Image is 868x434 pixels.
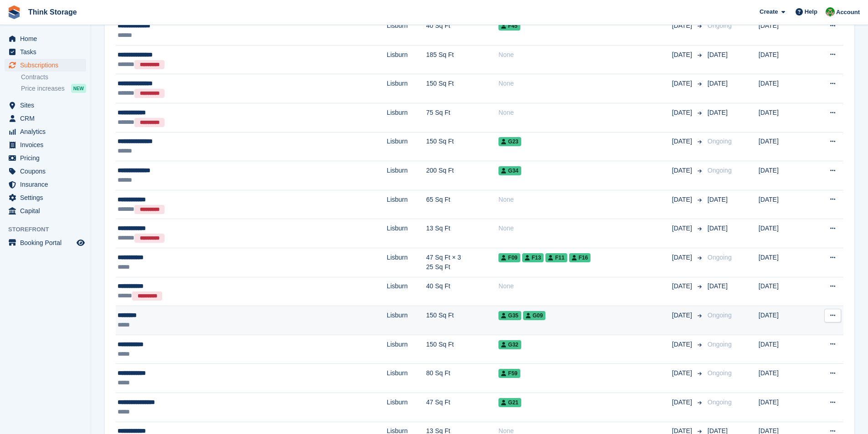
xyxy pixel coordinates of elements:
[5,138,86,151] a: menu
[708,22,732,29] span: Ongoing
[759,132,807,161] td: [DATE]
[498,398,521,407] span: G21
[672,368,694,378] span: [DATE]
[5,236,86,249] a: menu
[387,16,426,46] td: Lisburn
[21,83,86,93] a: Price increases NEW
[760,7,778,16] span: Create
[708,196,728,203] span: [DATE]
[20,165,75,178] span: Coupons
[708,109,728,116] span: [DATE]
[708,138,732,145] span: Ongoing
[672,79,694,88] span: [DATE]
[498,21,520,31] span: F45
[426,306,498,335] td: 150 Sq Ft
[498,253,520,262] span: F09
[426,74,498,103] td: 150 Sq Ft
[426,16,498,46] td: 40 Sq Ft
[836,8,860,17] span: Account
[672,50,694,60] span: [DATE]
[20,59,75,71] span: Subscriptions
[498,311,521,320] span: G35
[387,335,426,364] td: Lisburn
[523,311,546,320] span: G09
[759,364,807,393] td: [DATE]
[708,225,728,232] span: [DATE]
[708,398,732,406] span: Ongoing
[387,219,426,248] td: Lisburn
[25,5,81,20] a: Think Storage
[20,204,75,217] span: Capital
[672,137,694,146] span: [DATE]
[672,166,694,175] span: [DATE]
[426,364,498,393] td: 80 Sq Ft
[387,277,426,306] td: Lisburn
[498,369,520,378] span: F59
[426,45,498,74] td: 185 Sq Ft
[672,195,694,204] span: [DATE]
[498,79,672,88] div: None
[21,73,86,82] a: Contracts
[5,112,86,125] a: menu
[708,282,728,290] span: [DATE]
[498,108,672,117] div: None
[672,340,694,349] span: [DATE]
[672,108,694,117] span: [DATE]
[5,125,86,138] a: menu
[387,364,426,393] td: Lisburn
[426,161,498,190] td: 200 Sq Ft
[759,103,807,133] td: [DATE]
[672,398,694,407] span: [DATE]
[71,84,86,93] div: NEW
[426,219,498,248] td: 13 Sq Ft
[708,254,732,261] span: Ongoing
[387,393,426,422] td: Lisburn
[759,161,807,190] td: [DATE]
[759,393,807,422] td: [DATE]
[708,167,732,174] span: Ongoing
[498,166,521,175] span: G34
[20,32,75,45] span: Home
[75,237,86,248] a: Preview store
[708,369,732,377] span: Ongoing
[498,281,672,291] div: None
[672,311,694,320] span: [DATE]
[426,393,498,422] td: 47 Sq Ft
[672,21,694,31] span: [DATE]
[21,84,65,93] span: Price increases
[545,253,567,262] span: F11
[426,248,498,277] td: 47 Sq Ft × 3 25 Sq Ft
[5,204,86,217] a: menu
[672,281,694,291] span: [DATE]
[826,7,835,16] img: Sarah Mackie
[20,46,75,58] span: Tasks
[759,74,807,103] td: [DATE]
[20,138,75,151] span: Invoices
[759,335,807,364] td: [DATE]
[759,306,807,335] td: [DATE]
[8,225,91,234] span: Storefront
[426,190,498,219] td: 65 Sq Ft
[387,45,426,74] td: Lisburn
[498,340,521,349] span: G32
[20,99,75,112] span: Sites
[498,224,672,233] div: None
[426,277,498,306] td: 40 Sq Ft
[569,253,591,262] span: F16
[5,59,86,71] a: menu
[426,103,498,133] td: 75 Sq Ft
[20,152,75,164] span: Pricing
[672,253,694,262] span: [DATE]
[20,112,75,125] span: CRM
[387,74,426,103] td: Lisburn
[387,103,426,133] td: Lisburn
[5,32,86,45] a: menu
[387,248,426,277] td: Lisburn
[498,137,521,146] span: G23
[7,5,21,19] img: stora-icon-8386f47178a22dfd0bd8f6a31ec36ba5ce8667c1dd55bd0f319d3a0aa187defe.svg
[759,219,807,248] td: [DATE]
[5,178,86,191] a: menu
[708,341,732,348] span: Ongoing
[426,132,498,161] td: 150 Sq Ft
[387,132,426,161] td: Lisburn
